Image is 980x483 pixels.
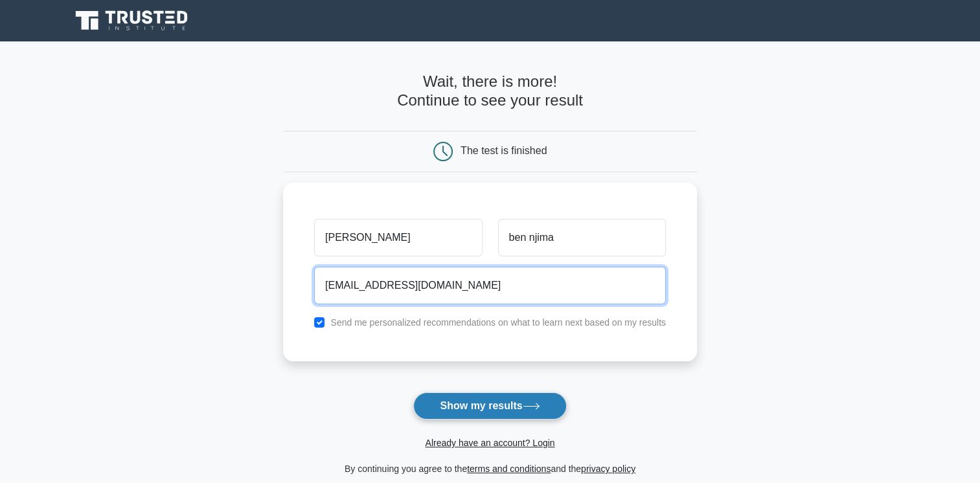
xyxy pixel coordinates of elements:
[498,219,666,256] input: Last name
[461,145,547,156] div: The test is finished
[283,73,697,110] h4: Wait, there is more! Continue to see your result
[314,267,666,304] input: Email
[330,317,666,328] label: Send me personalized recommendations on what to learn next based on my results
[467,464,551,474] a: terms and conditions
[425,438,554,448] a: Already have an account? Login
[413,392,566,420] button: Show my results
[314,219,482,256] input: First name
[275,461,705,477] div: By continuing you agree to the and the
[581,464,635,474] a: privacy policy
